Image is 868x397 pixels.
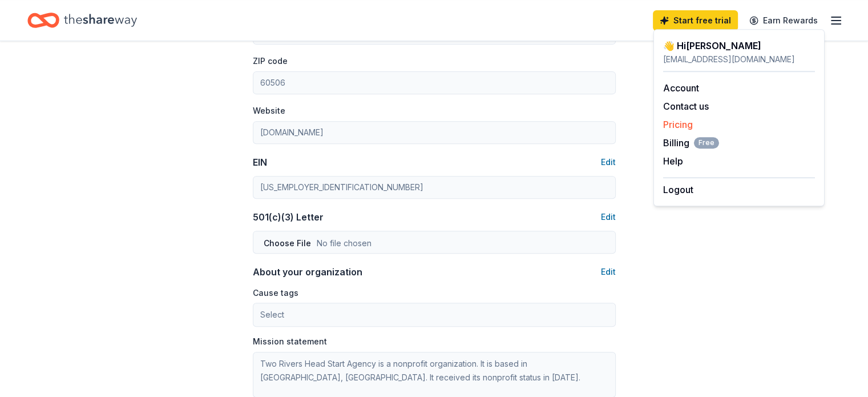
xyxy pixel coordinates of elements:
a: Account [663,82,699,94]
div: EIN [253,155,267,169]
button: Edit [601,265,616,279]
label: Cause tags [253,287,298,299]
button: Contact us [663,99,709,113]
button: Edit [601,210,616,224]
a: Pricing [663,119,693,130]
span: Free [694,137,719,149]
label: Mission statement [253,336,327,347]
button: Select [253,303,616,327]
div: [EMAIL_ADDRESS][DOMAIN_NAME] [663,53,815,66]
button: BillingFree [663,136,719,150]
span: Billing [663,136,719,150]
button: Logout [663,183,693,197]
input: 12345 (U.S. only) [253,71,616,94]
button: Help [663,154,683,168]
a: Earn Rewards [742,10,825,31]
div: About your organization [253,265,362,279]
label: ZIP code [253,55,288,67]
label: Website [253,105,285,117]
div: 501(c)(3) Letter [253,210,324,224]
a: Home [27,7,137,34]
a: Start free trial [653,10,738,31]
div: 👋 Hi [PERSON_NAME] [663,39,815,53]
span: Select [260,308,284,322]
input: 12-3456789 [253,176,616,199]
button: Edit [601,155,616,169]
